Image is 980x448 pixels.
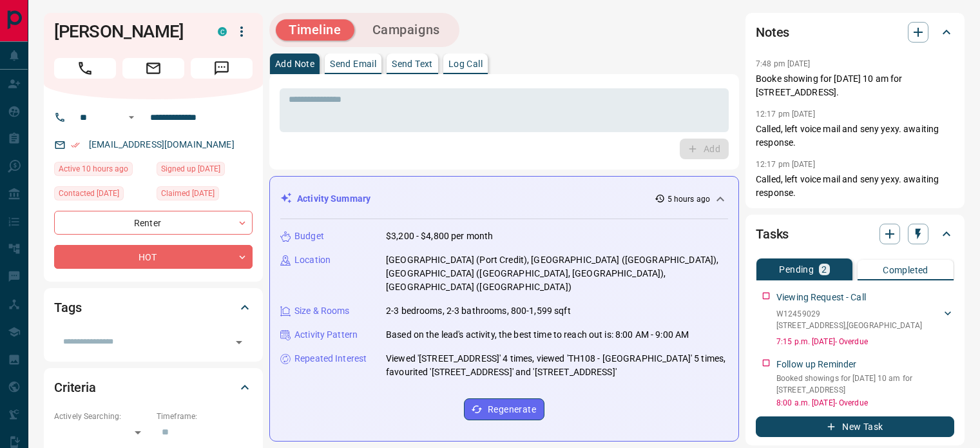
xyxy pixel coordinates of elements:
[157,411,253,422] p: Timeframe:
[71,141,80,150] svg: Email Verified
[756,110,815,119] p: 12:17 pm [DATE]
[360,19,453,41] button: Campaigns
[54,245,253,269] div: HOT
[294,352,367,365] p: Repeated Interest
[191,58,253,79] span: Message
[756,59,811,68] p: 7:48 pm [DATE]
[464,398,544,420] button: Regenerate
[776,397,954,409] p: 8:00 a.m. [DATE] - Overdue
[89,139,235,150] a: [EMAIL_ADDRESS][DOMAIN_NAME]
[157,162,253,180] div: Sun Oct 12 2025
[59,187,119,200] span: Contacted [DATE]
[276,19,354,41] button: Timeline
[294,304,350,318] p: Size & Rooms
[59,162,128,175] span: Active 10 hours ago
[54,186,150,204] div: Sun Oct 12 2025
[230,333,248,351] button: Open
[448,59,483,68] p: Log Call
[386,229,493,243] p: $3,200 - $4,800 per month
[776,308,922,320] p: W12459029
[161,162,220,175] span: Signed up [DATE]
[392,59,433,68] p: Send Text
[54,162,150,180] div: Tue Oct 14 2025
[294,253,331,267] p: Location
[54,297,81,318] h2: Tags
[776,306,954,334] div: W12459029[STREET_ADDRESS],[GEOGRAPHIC_DATA]
[776,320,922,331] p: [STREET_ADDRESS] , [GEOGRAPHIC_DATA]
[54,411,150,422] p: Actively Searching:
[330,59,376,68] p: Send Email
[756,416,954,437] button: New Task
[776,358,856,371] p: Follow up Reminder
[294,328,358,342] p: Activity Pattern
[122,58,184,79] span: Email
[756,160,815,169] p: 12:17 pm [DATE]
[54,372,253,403] div: Criteria
[776,336,954,347] p: 7:15 p.m. [DATE] - Overdue
[161,187,215,200] span: Claimed [DATE]
[275,59,314,68] p: Add Note
[386,304,571,318] p: 2-3 bedrooms, 2-3 bathrooms, 800-1,599 sqft
[54,211,253,235] div: Renter
[218,27,227,36] div: condos.ca
[54,21,198,42] h1: [PERSON_NAME]
[386,352,728,379] p: Viewed '[STREET_ADDRESS]' 4 times, viewed 'TH108 - [GEOGRAPHIC_DATA]' 5 times, favourited '[STREE...
[756,224,789,244] h2: Tasks
[668,193,710,205] p: 5 hours ago
[54,58,116,79] span: Call
[157,186,253,204] div: Sun Oct 12 2025
[54,292,253,323] div: Tags
[756,122,954,150] p: Called, left voice mail and seny yexy. awaiting response.
[776,373,954,396] p: Booked showings for [DATE] 10 am for [STREET_ADDRESS]
[779,265,814,274] p: Pending
[756,22,789,43] h2: Notes
[54,377,96,398] h2: Criteria
[756,173,954,200] p: Called, left voice mail and seny yexy. awaiting response.
[280,187,728,211] div: Activity Summary5 hours ago
[883,266,928,275] p: Completed
[294,229,324,243] p: Budget
[124,110,139,125] button: Open
[386,328,689,342] p: Based on the lead's activity, the best time to reach out is: 8:00 AM - 9:00 AM
[756,219,954,249] div: Tasks
[297,192,370,206] p: Activity Summary
[821,265,827,274] p: 2
[776,291,866,304] p: Viewing Request - Call
[756,72,954,99] p: Booke showing for [DATE] 10 am for [STREET_ADDRESS].
[386,253,728,294] p: [GEOGRAPHIC_DATA] (Port Credit), [GEOGRAPHIC_DATA] ([GEOGRAPHIC_DATA]), [GEOGRAPHIC_DATA] ([GEOGR...
[756,17,954,48] div: Notes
